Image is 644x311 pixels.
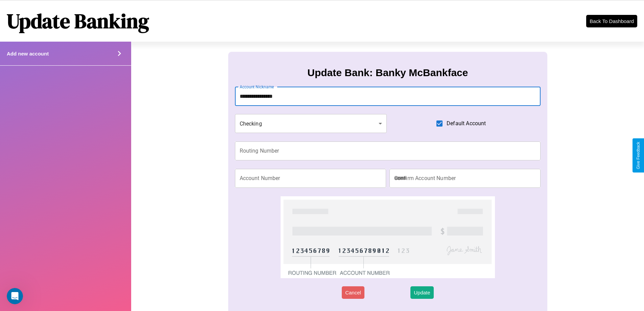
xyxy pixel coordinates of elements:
label: Account Nickname [240,84,274,90]
h1: Update Banking [7,7,149,35]
button: Back To Dashboard [586,15,637,27]
div: Checking [235,114,387,133]
img: check [281,196,495,278]
button: Update [410,286,433,299]
span: Default Account [447,119,486,128]
button: Cancel [342,286,364,299]
iframe: Intercom live chat [7,288,23,304]
div: Give Feedback [636,142,641,169]
h3: Update Bank: Banky McBankface [307,67,468,79]
h4: Add new account [7,51,49,57]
